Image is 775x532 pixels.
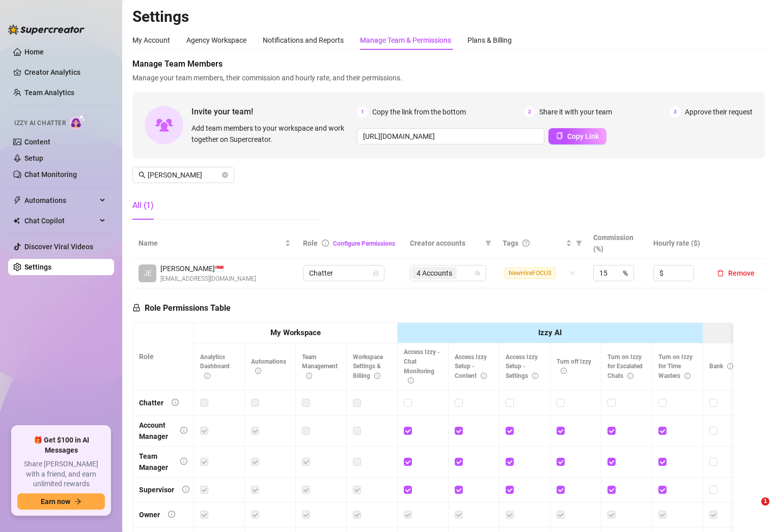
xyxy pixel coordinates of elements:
span: info-circle [306,373,312,379]
span: Automations [24,192,97,209]
a: Setup [24,154,43,162]
img: AI Chatter [70,114,86,129]
span: Turn off Izzy [557,358,591,375]
span: info-circle [322,240,329,247]
span: copy [556,132,563,139]
span: Copy Link [567,132,599,140]
span: question-circle [522,240,530,247]
span: arrow-right [74,498,81,505]
strong: Izzy AI [538,328,562,337]
button: Remove [713,267,759,279]
div: All (1) [132,199,154,212]
span: Manage your team members, their commission and hourly rate, and their permissions. [132,72,765,83]
span: info-circle [255,368,261,374]
div: Notifications and Reports [263,35,344,46]
a: Home [24,48,44,56]
span: Analytics Dashboard [200,353,230,380]
input: Search members [148,169,220,181]
span: Access Izzy - Chat Monitoring [404,348,440,385]
strong: My Workspace [270,328,321,337]
span: Access Izzy Setup - Content [455,353,487,380]
span: team [475,270,481,276]
img: logo-BBDzfeDw.svg [8,24,85,35]
span: info-circle [168,511,175,518]
th: Role [133,323,194,391]
span: Bank [709,363,733,370]
span: info-circle [408,377,414,383]
div: Agency Workspace [186,35,246,46]
span: info-circle [180,458,187,465]
a: Configure Permissions [333,240,395,247]
span: Turn on Izzy for Time Wasters [658,353,693,380]
span: Izzy AI Chatter [14,119,66,128]
div: Plans & Billing [467,35,512,46]
th: Hourly rate ($) [647,228,707,259]
span: 4 Accounts [412,267,457,279]
span: info-circle [180,427,187,434]
span: 2 [524,106,535,117]
iframe: Intercom live chat [740,497,765,522]
span: Creator accounts [410,238,481,249]
span: close-circle [222,172,228,178]
a: Chat Monitoring [24,170,77,179]
span: info-circle [684,373,690,379]
span: Access Izzy Setup - Settings [506,353,538,380]
span: lock [373,270,379,276]
span: Chat Copilot [24,213,97,229]
a: Settings [24,263,51,271]
span: info-circle [182,486,189,493]
th: Name [132,228,297,259]
span: Turn on Izzy for Escalated Chats [607,353,643,380]
span: Remove [728,269,755,277]
span: Share [PERSON_NAME] with a friend, and earn unlimited rewards [17,459,105,489]
h2: Settings [132,7,765,26]
button: Earn nowarrow-right [17,493,105,510]
span: 🎁 Get $100 in AI Messages [17,435,105,455]
span: [EMAIL_ADDRESS][DOMAIN_NAME] [160,274,256,284]
span: Manage Team Members [132,58,765,70]
span: Automations [251,358,286,375]
span: 1 [357,106,368,117]
div: Supervisor [139,484,174,495]
span: Role [303,239,318,247]
div: Account Manager [139,420,172,442]
span: NewHireFOCUS [505,268,556,279]
span: Name [139,238,283,249]
span: info-circle [627,373,633,379]
span: 1 [761,497,769,506]
div: Team Manager [139,451,172,473]
span: [PERSON_NAME] 🇸🇬 [160,263,256,274]
a: Discover Viral Videos [24,243,93,251]
span: info-circle [374,373,380,379]
span: info-circle [561,368,567,374]
span: Share it with your team [539,106,612,117]
span: Copy the link from the bottom [372,106,466,117]
span: filter [576,240,582,246]
span: Workspace Settings & Billing [353,353,383,380]
span: JE [144,268,152,279]
span: info-circle [532,373,538,379]
a: Team Analytics [24,88,74,97]
span: Add team members to your workspace and work together on Supercreator. [191,123,353,145]
span: search [139,171,146,179]
span: thunderbolt [13,196,21,204]
span: info-circle [481,373,487,379]
span: Invite your team! [191,105,357,118]
span: filter [483,235,493,251]
span: Team Management [302,353,338,380]
h5: Role Permissions Table [132,302,231,314]
span: 3 [670,106,681,117]
div: Chatter [139,397,163,408]
span: Chatter [309,265,378,281]
div: Owner [139,509,160,520]
span: Tags [503,238,518,249]
img: Chat Copilot [13,217,20,224]
span: filter [574,235,584,251]
a: Content [24,138,50,146]
span: 4 Accounts [417,268,452,279]
span: Approve their request [685,106,753,117]
span: Earn now [41,497,70,506]
a: Creator Analytics [24,64,106,80]
span: info-circle [727,363,733,369]
div: Manage Team & Permissions [360,35,451,46]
